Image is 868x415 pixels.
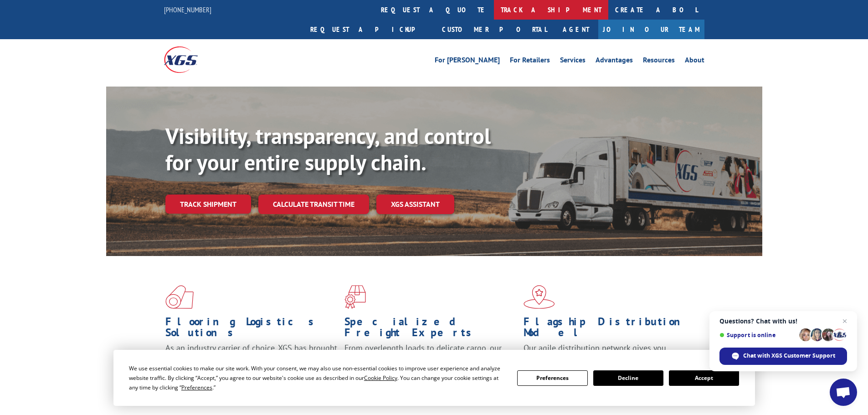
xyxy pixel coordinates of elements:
a: Customer Portal [435,20,554,39]
a: Advantages [596,56,633,67]
b: Visibility, transparency, and control for your entire supply chain. [165,122,491,176]
span: As an industry carrier of choice, XGS has brought innovation and dedication to flooring logistics... [165,343,337,375]
div: Cookie Consent Prompt [113,350,755,406]
a: Join Our Team [598,20,704,39]
h1: Flagship Distribution Model [524,316,696,343]
span: Cookie Policy [364,374,397,382]
img: xgs-icon-flagship-distribution-model-red [524,285,555,309]
button: Accept [669,370,739,386]
img: xgs-icon-total-supply-chain-intelligence-red [165,285,194,309]
span: Close chat [839,316,850,327]
span: Questions? Chat with us! [719,318,847,325]
a: For [PERSON_NAME] [435,56,500,67]
a: About [685,56,704,67]
a: Agent [554,20,598,39]
div: Chat with XGS Customer Support [719,348,847,365]
p: From overlength loads to delicate cargo, our experienced staff knows the best way to move your fr... [344,343,517,383]
a: Request a pickup [303,20,435,39]
button: Decline [593,370,663,386]
a: For Retailers [510,56,550,67]
div: Open chat [830,379,857,406]
img: xgs-icon-focused-on-flooring-red [344,285,366,309]
a: Services [560,56,586,67]
h1: Specialized Freight Experts [344,316,517,343]
div: We use essential cookies to make our site work. With your consent, we may also use non-essential ... [129,364,506,392]
h1: Flooring Logistics Solutions [165,316,338,343]
button: Preferences [517,370,587,386]
a: [PHONE_NUMBER] [164,5,211,14]
a: XGS ASSISTANT [376,195,454,214]
span: Preferences [181,384,212,391]
span: Chat with XGS Customer Support [743,352,835,360]
span: Our agile distribution network gives you nationwide inventory management on demand. [524,343,691,364]
span: Support is online [719,332,796,338]
a: Resources [643,56,675,67]
a: Calculate transit time [258,195,369,214]
a: Track shipment [165,195,251,214]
